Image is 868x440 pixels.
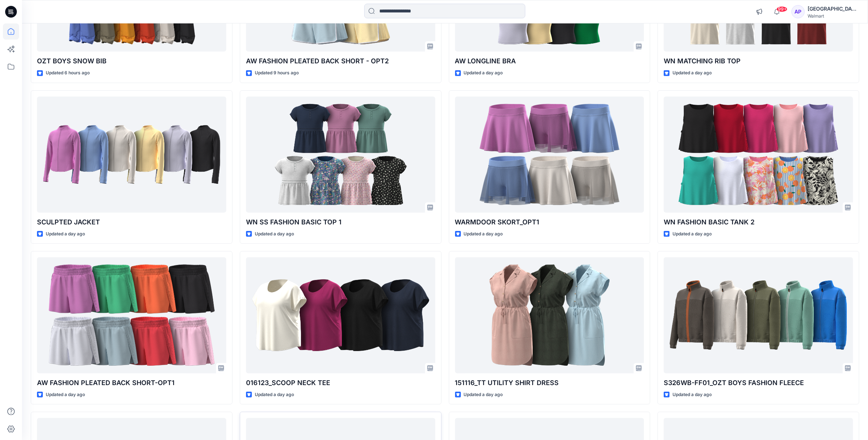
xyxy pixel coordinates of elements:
p: Updated a day ago [673,230,712,238]
p: Updated a day ago [673,69,712,77]
p: WN SS FASHION BASIC TOP 1 [246,217,435,227]
p: Updated a day ago [464,391,503,399]
a: AW FASHION PLEATED BACK SHORT-OPT1 [37,257,226,373]
a: 016123_SCOOP NECK TEE [246,257,435,373]
p: WARMDOOR SKORT_OPT1 [455,217,644,227]
a: 151116_TT UTILITY SHIRT DRESS [455,257,644,373]
p: 151116_TT UTILITY SHIRT DRESS [455,378,644,388]
a: S326WB-FF01_OZT BOYS FASHION FLEECE [664,257,853,373]
p: SCULPTED JACKET [37,217,226,227]
p: Updated a day ago [46,230,85,238]
a: WN FASHION BASIC TANK 2 [664,97,853,213]
a: WN SS FASHION BASIC TOP 1 [246,97,435,213]
p: WN FASHION BASIC TANK 2 [664,217,853,227]
p: Updated a day ago [464,69,503,77]
p: OZT BOYS SNOW BIB [37,56,226,66]
p: Updated a day ago [255,391,294,399]
div: Walmart [808,13,859,19]
a: WARMDOOR SKORT_OPT1 [455,97,644,213]
p: Updated a day ago [255,230,294,238]
a: SCULPTED JACKET [37,97,226,213]
p: Updated 6 hours ago [46,69,90,77]
p: WN MATCHING RIB TOP [664,56,853,66]
span: 99+ [776,6,787,12]
p: Updated a day ago [46,391,85,399]
p: AW FASHION PLEATED BACK SHORT - OPT2 [246,56,435,66]
p: Updated a day ago [464,230,503,238]
p: AW LONGLINE BRA [455,56,644,66]
p: 016123_SCOOP NECK TEE [246,378,435,388]
div: [GEOGRAPHIC_DATA] [808,4,859,13]
div: AP [791,5,805,18]
p: AW FASHION PLEATED BACK SHORT-OPT1 [37,378,226,388]
p: Updated a day ago [673,391,712,399]
p: S326WB-FF01_OZT BOYS FASHION FLEECE [664,378,853,388]
p: Updated 9 hours ago [255,69,299,77]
